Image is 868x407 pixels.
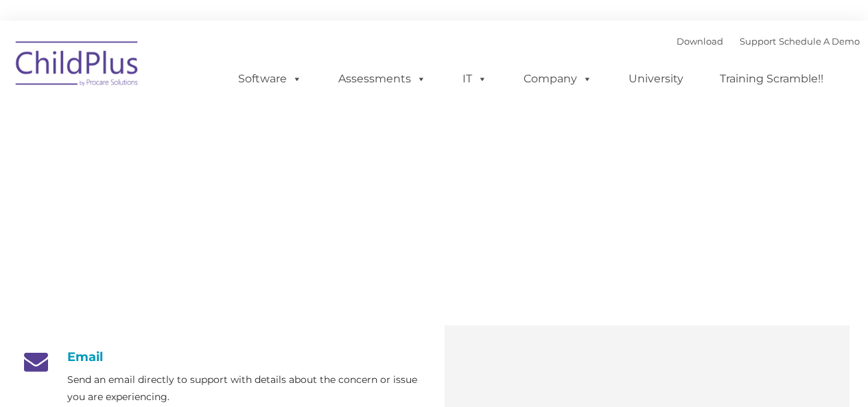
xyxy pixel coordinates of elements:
p: Send an email directly to support with details about the concern or issue you are experiencing. [67,371,424,406]
a: Download [677,36,723,47]
font: | [677,36,860,47]
h4: Email [19,349,424,364]
a: University [615,65,697,93]
a: Assessments [325,65,440,93]
a: Training Scramble!! [706,65,837,93]
a: Software [224,65,316,93]
a: IT [449,65,501,93]
img: ChildPlus by Procare Solutions [9,32,146,100]
a: Support [740,36,776,47]
a: Company [510,65,606,93]
a: Schedule A Demo [779,36,860,47]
